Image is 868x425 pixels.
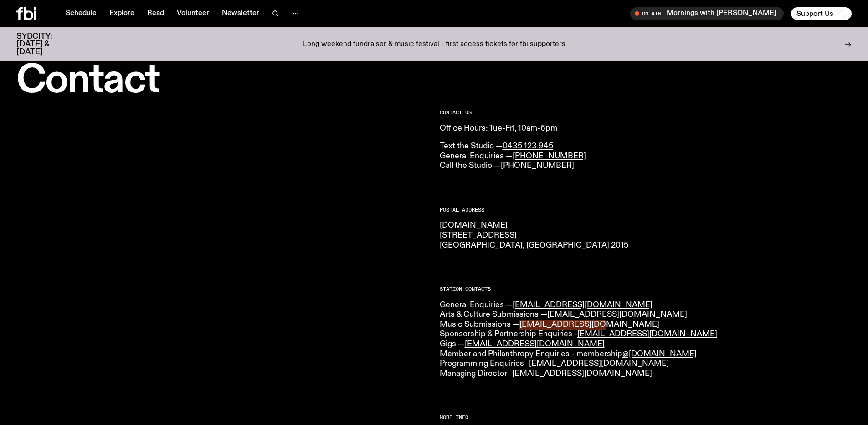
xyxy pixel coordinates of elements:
[501,162,574,170] a: [PHONE_NUMBER]
[171,7,215,20] a: Volunteer
[440,287,852,292] h2: Station Contacts
[216,7,265,20] a: Newsletter
[513,301,652,309] a: [EMAIL_ADDRESS][DOMAIN_NAME]
[529,359,669,368] a: [EMAIL_ADDRESS][DOMAIN_NAME]
[465,340,605,348] a: [EMAIL_ADDRESS][DOMAIN_NAME]
[440,142,852,171] p: Text the Studio — General Enquiries — Call the Studio —
[622,350,697,358] a: @[DOMAIN_NAME]
[577,330,717,338] a: [EMAIL_ADDRESS][DOMAIN_NAME]
[440,221,852,250] p: [DOMAIN_NAME] [STREET_ADDRESS] [GEOGRAPHIC_DATA], [GEOGRAPHIC_DATA] 2015
[303,40,565,49] p: Long weekend fundraiser & music festival - first access tickets for fbi supporters
[513,152,586,160] a: [PHONE_NUMBER]
[440,124,852,134] p: Office Hours: Tue-Fri, 10am-6pm
[142,7,169,20] a: Read
[791,7,852,20] button: Support Us
[440,300,852,379] p: General Enquiries — Arts & Culture Submissions — Music Submissions — Sponsorship & Partnership En...
[60,7,102,20] a: Schedule
[440,207,852,212] h2: Postal Address
[16,62,429,99] h1: Contact
[440,415,852,420] h2: More Info
[104,7,140,20] a: Explore
[440,110,852,115] h2: CONTACT US
[630,7,784,20] button: On AirMornings with [PERSON_NAME]
[519,320,659,329] a: [EMAIL_ADDRESS][DOMAIN_NAME]
[547,310,687,319] a: [EMAIL_ADDRESS][DOMAIN_NAME]
[503,142,553,150] a: 0435 123 945
[796,10,833,18] span: Support Us
[512,369,652,378] a: [EMAIL_ADDRESS][DOMAIN_NAME]
[16,33,75,56] h3: SYDCITY: [DATE] & [DATE]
